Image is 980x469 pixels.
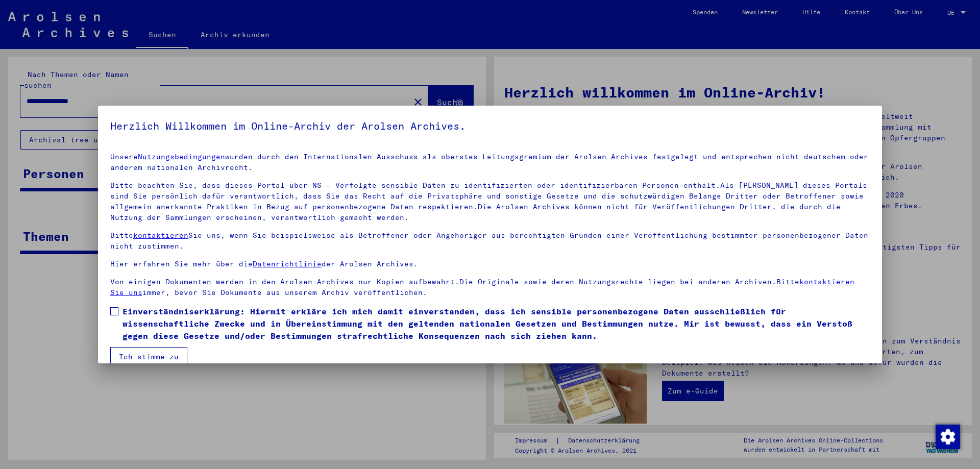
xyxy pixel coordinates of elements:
[133,231,188,240] a: kontaktieren
[110,180,870,223] p: Bitte beachten Sie, dass dieses Portal über NS - Verfolgte sensible Daten zu identifizierten oder...
[110,259,870,269] p: Hier erfahren Sie mehr über die der Arolsen Archives.
[110,230,870,252] p: Bitte Sie uns, wenn Sie beispielsweise als Betroffener oder Angehöriger aus berechtigten Gründen ...
[936,425,960,449] img: Zustimmung ändern
[110,152,870,173] p: Unsere wurden durch den Internationalen Ausschuss als oberstes Leitungsgremium der Arolsen Archiv...
[110,347,187,366] button: Ich stimme zu
[122,305,870,342] span: Einverständniserklärung: Hiermit erkläre ich mich damit einverstanden, dass ich sensible personen...
[110,277,854,297] a: kontaktieren Sie uns
[110,118,870,134] h5: Herzlich Willkommen im Online-Archiv der Arolsen Archives.
[110,277,870,298] p: Von einigen Dokumenten werden in den Arolsen Archives nur Kopien aufbewahrt.Die Originale sowie d...
[138,152,225,161] a: Nutzungsbedingungen
[253,259,322,268] a: Datenrichtlinie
